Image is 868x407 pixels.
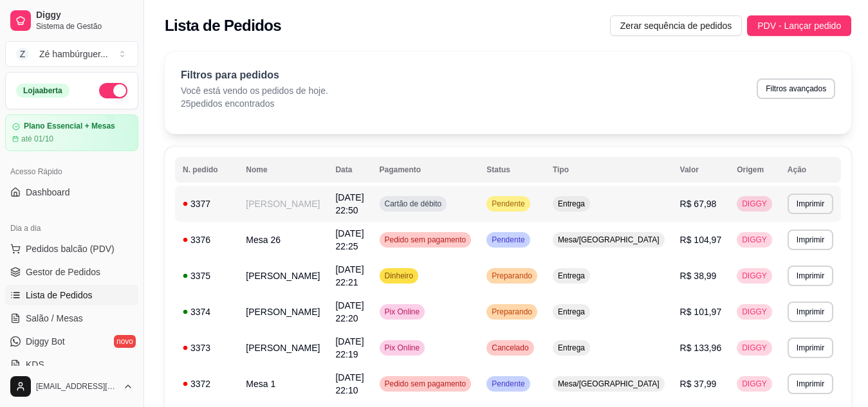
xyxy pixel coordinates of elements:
article: Plano Essencial + Mesas [24,122,115,131]
td: Mesa 1 [238,366,328,402]
span: Salão / Mesas [26,312,83,325]
span: PDV - Lançar pedido [757,19,841,33]
a: Salão / Mesas [5,308,138,329]
th: Valor [672,157,730,183]
div: 3373 [183,341,230,354]
span: Mesa/[GEOGRAPHIC_DATA] [555,379,662,389]
td: [PERSON_NAME] [238,294,328,330]
span: Pendente [489,199,527,209]
div: 3374 [183,305,230,318]
th: N. pedido [175,157,238,183]
a: Diggy Botnovo [5,331,138,352]
button: Filtros avançados [757,78,835,99]
p: Filtros para pedidos [181,68,328,83]
span: R$ 67,98 [680,199,717,209]
span: DIGGY [739,271,770,281]
button: Imprimir [788,374,833,394]
div: Acesso Rápido [5,161,138,182]
span: [DATE] 22:20 [335,300,364,323]
button: [EMAIL_ADDRESS][DOMAIN_NAME] [5,371,138,402]
button: Imprimir [788,338,833,358]
td: [PERSON_NAME] [238,258,328,294]
td: [PERSON_NAME] [238,186,328,222]
th: Data [328,157,371,183]
th: Origem [729,157,780,183]
span: DIGGY [739,343,770,353]
button: Alterar Status [99,83,127,98]
span: DIGGY [739,235,770,245]
button: Imprimir [788,194,833,214]
span: R$ 38,99 [680,271,717,281]
span: Preparando [489,307,535,317]
span: [DATE] 22:50 [335,192,364,215]
button: PDV - Lançar pedido [747,15,851,36]
td: [PERSON_NAME] [238,330,328,366]
button: Zerar sequência de pedidos [610,15,743,36]
a: KDS [5,354,138,375]
button: Imprimir [788,266,833,286]
div: 3375 [183,269,230,282]
button: Select a team [5,41,138,67]
span: Sistema de Gestão [36,21,133,32]
span: Z [16,48,29,60]
span: Cancelado [489,343,531,353]
div: Dia a dia [5,218,138,239]
span: DIGGY [739,199,770,209]
span: Pix Online [382,307,423,317]
td: Mesa 26 [238,222,328,258]
span: Gestor de Pedidos [26,266,100,278]
a: Lista de Pedidos [5,285,138,305]
span: Dinheiro [382,271,416,281]
span: Entrega [555,199,587,209]
div: 3377 [183,197,230,210]
a: Dashboard [5,182,138,203]
span: [DATE] 22:21 [335,264,364,287]
span: Pedido sem pagamento [382,235,469,245]
span: Pendente [489,379,527,389]
span: Pix Online [382,343,423,353]
article: até 01/10 [21,134,53,144]
div: 3372 [183,377,230,390]
span: Entrega [555,307,587,317]
button: Imprimir [788,302,833,322]
span: R$ 37,99 [680,379,717,389]
p: Você está vendo os pedidos de hoje. [181,84,328,97]
span: DIGGY [739,307,770,317]
span: [DATE] 22:10 [335,372,364,395]
span: Pedido sem pagamento [382,379,469,389]
th: Tipo [545,157,672,183]
th: Status [479,157,545,183]
th: Nome [238,157,328,183]
span: Preparando [489,271,535,281]
span: [DATE] 22:19 [335,336,364,359]
a: Plano Essencial + Mesasaté 01/10 [5,114,138,151]
span: [EMAIL_ADDRESS][DOMAIN_NAME] [36,381,118,392]
span: Entrega [555,271,587,281]
span: Cartão de débito [382,199,445,209]
div: Zé hambúrguer ... [39,48,108,60]
span: DIGGY [739,379,770,389]
span: Entrega [555,343,587,353]
span: Pendente [489,235,527,245]
span: [DATE] 22:25 [335,228,364,251]
div: Loja aberta [16,84,69,98]
span: Lista de Pedidos [26,289,93,302]
span: R$ 101,97 [680,307,722,317]
div: 3376 [183,233,230,246]
button: Imprimir [788,230,833,250]
button: Pedidos balcão (PDV) [5,239,138,259]
p: 25 pedidos encontrados [181,97,328,110]
a: Gestor de Pedidos [5,262,138,282]
a: DiggySistema de Gestão [5,5,138,36]
span: Zerar sequência de pedidos [620,19,732,33]
th: Pagamento [372,157,479,183]
h2: Lista de Pedidos [165,15,281,36]
th: Ação [780,157,841,183]
span: Diggy [36,10,133,21]
span: Mesa/[GEOGRAPHIC_DATA] [555,235,662,245]
span: Dashboard [26,186,70,199]
span: R$ 133,96 [680,343,722,353]
span: R$ 104,97 [680,235,722,245]
span: KDS [26,358,44,371]
span: Diggy Bot [26,335,65,348]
